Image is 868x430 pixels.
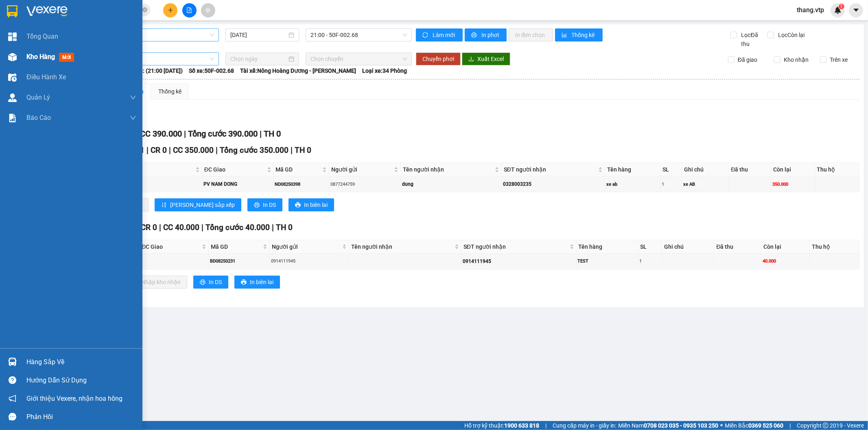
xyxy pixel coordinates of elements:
div: 0328003235 [503,180,603,188]
span: caret-down [853,7,860,14]
span: | [272,223,274,232]
img: dashboard-icon [8,33,17,41]
td: BD08250231 [209,254,270,269]
th: Còn lại [771,163,815,176]
span: In biên lai [304,200,328,209]
span: Mã GD [211,242,261,251]
span: Quản Lý [26,92,50,102]
div: Phản hồi [26,411,136,423]
span: Số xe: 50F-002.68 [189,66,234,75]
div: xe ab [606,181,659,188]
td: 0328003235 [502,176,605,192]
button: bar-chartThống kê [555,28,603,41]
button: file-add [182,3,197,17]
span: Người gửi [331,165,392,174]
span: | [216,146,218,155]
span: down [130,94,136,101]
span: Báo cáo [26,113,51,123]
button: printerIn DS [247,198,282,211]
span: sync [422,32,429,39]
span: Miền Nam [618,421,718,430]
div: PV NAM DONG [203,180,272,188]
span: notification [9,395,16,402]
span: Miền Bắc [725,421,783,430]
button: printerIn DS [193,276,228,289]
button: sort-ascending[PERSON_NAME] sắp xếp [155,198,241,211]
span: Chọn chuyến [310,53,407,65]
span: Lọc Còn lại [775,30,806,39]
div: Hướng dẫn sử dụng [26,374,136,387]
span: Loại xe: 34 Phòng [362,66,407,75]
span: Tổng Quan [26,31,58,41]
th: Ghi chú [662,240,714,254]
span: printer [254,202,260,208]
span: | [291,146,293,155]
span: Chuyến: (21:00 [DATE]) [123,66,183,75]
img: logo-vxr [7,5,17,17]
span: TH 0 [276,223,293,232]
span: Điều hành xe [26,72,66,82]
span: sort-ascending [161,202,167,208]
span: question-circle [9,376,16,384]
th: Thu hộ [810,240,859,254]
td: dung [401,176,502,192]
strong: 0708 023 035 - 0935 103 250 [644,422,718,429]
span: SĐT người nhận [464,242,568,251]
div: BD08250231 [210,258,268,265]
sup: 1 [839,4,844,9]
span: Kho nhận [781,55,812,64]
span: download [468,56,474,63]
span: Đã giao [735,55,761,64]
span: copyright [823,423,829,428]
button: aim [201,3,215,17]
span: [PERSON_NAME] sắp xếp [170,200,235,209]
span: Kho hàng [26,53,55,61]
span: TH 0 [264,129,281,139]
span: In biên lai [250,278,273,287]
th: Ghi chú [682,163,729,176]
th: Tên hàng [605,163,661,176]
span: Cung cấp máy in - giấy in: [553,421,616,430]
input: 13/08/2025 [230,30,287,39]
span: close-circle [142,7,147,12]
span: CC 350.000 [173,146,214,155]
span: printer [200,279,206,286]
th: Đã thu [714,240,761,254]
span: down [130,115,136,121]
span: Tên người nhận [351,242,453,251]
button: printerIn phơi [465,28,507,41]
span: ĐC Giao [142,242,200,251]
span: Hỗ trợ kỹ thuật: [464,421,539,430]
span: printer [295,202,301,208]
div: 0877244759 [330,181,399,188]
strong: 0369 525 060 [748,422,783,429]
span: CR 0 [151,146,167,155]
span: Mã GD [276,165,321,174]
button: syncLàm mới [416,28,463,41]
button: caret-down [849,3,863,17]
span: Thống kê [572,30,596,39]
span: Tổng cước 390.000 [188,129,258,139]
div: xe AB [683,181,727,188]
span: aim [205,7,211,13]
th: Đã thu [729,163,771,176]
span: message [9,413,16,421]
span: In DS [209,278,222,287]
span: Tổng cước 40.000 [206,223,270,232]
span: TH 0 [295,146,311,155]
div: Thống kê [158,87,181,96]
span: printer [241,279,247,286]
span: Làm mới [433,30,456,39]
button: plus [163,3,177,17]
div: 1 [662,181,681,188]
button: downloadXuất Excel [462,52,510,65]
img: icon-new-feature [834,7,842,14]
img: warehouse-icon [8,93,17,102]
span: mới [59,53,74,62]
div: dung [402,180,500,188]
span: In phơi [481,30,500,39]
button: printerIn biên lai [289,198,334,211]
div: 0914111945 [271,258,348,265]
span: file-add [186,7,192,13]
button: Chuyển phơi [416,52,461,65]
